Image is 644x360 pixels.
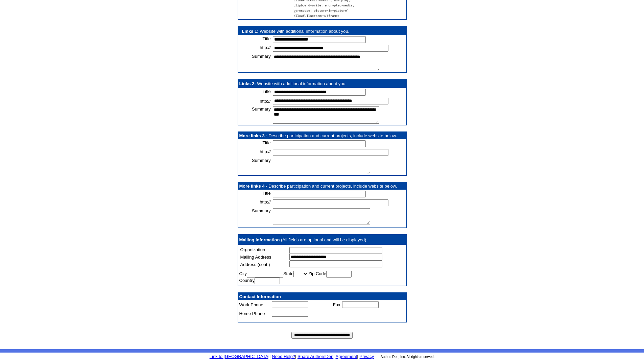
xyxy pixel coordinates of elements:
[263,191,271,196] font: Title
[269,354,270,359] font: |
[263,89,271,94] font: Title
[239,294,281,299] font: Contact Information
[252,208,271,213] font: Summary
[335,354,358,359] font: |
[263,140,271,145] font: Title
[268,184,397,189] font: Describe participation and current projects, include website below.
[260,199,271,205] font: http://
[333,354,334,359] font: |
[210,354,269,359] a: Link to [GEOGRAPHIC_DATA]
[360,354,374,359] a: Privacy
[297,354,333,359] a: Share AuthorsDen
[239,311,265,316] font: Home Phone
[268,133,397,138] font: Describe participation and current projects, include website below.
[281,237,366,242] font: (All fields are optional and will be displayed)
[242,29,259,34] b: :
[260,29,349,34] font: Website with additional information about you.
[260,149,271,154] font: http://
[239,184,267,189] font: More links 4 -
[252,106,271,112] font: Summary
[240,247,265,252] font: Organization
[239,271,352,283] font: City State Zip Code Country
[260,45,271,50] font: http://
[381,355,435,359] font: AuthorsDen, Inc. All rights reserved.
[239,81,256,86] b: Links 2:
[252,158,271,163] font: Summary
[239,237,280,242] b: Mailing Information
[272,354,295,359] a: Need Help?
[263,36,271,41] font: Title
[242,29,257,34] a: Links 1
[240,262,270,267] font: Address (cont.)
[257,81,347,86] font: Website with additional information about you.
[240,255,271,260] font: Mailing Address
[239,133,267,138] b: More links 3 -
[239,302,263,307] font: Work Phone
[295,354,296,359] font: |
[336,354,357,359] a: Agreement
[333,302,340,307] font: Fax
[260,99,271,104] font: http://
[252,54,271,59] font: Summary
